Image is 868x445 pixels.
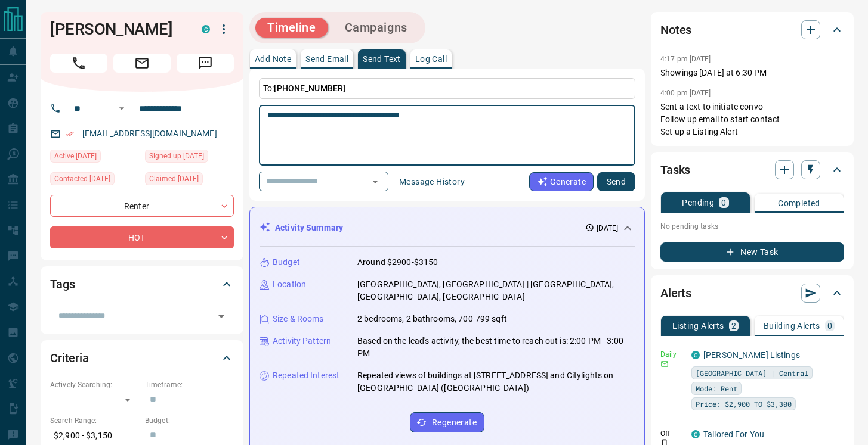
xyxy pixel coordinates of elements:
div: Alerts [660,279,844,307]
p: Add Note [255,55,291,63]
button: Open [115,101,129,116]
div: condos.ca [691,351,700,359]
span: [GEOGRAPHIC_DATA] | Central [696,367,808,379]
div: condos.ca [202,25,210,33]
p: Timeframe: [145,379,234,390]
p: Pending [682,198,714,207]
span: Contacted [DATE] [54,173,110,185]
p: 2 [731,322,736,330]
p: Location [273,278,306,291]
button: New Task [660,242,844,262]
span: Call [50,54,107,73]
p: Activity Summary [275,222,343,234]
div: Notes [660,15,844,44]
div: Sun Sep 07 2025 [145,150,234,166]
a: [EMAIL_ADDRESS][DOMAIN_NAME] [82,129,217,138]
p: Activity Pattern [273,335,331,347]
div: Activity Summary[DATE] [260,217,635,239]
span: Signed up [DATE] [149,150,204,162]
p: Off [660,428,684,439]
button: Send [597,172,635,191]
div: Sun Sep 07 2025 [50,150,139,166]
p: Showings [DATE] at 6:30 PM [660,67,844,79]
div: Renter [50,195,234,217]
p: Listing Alerts [672,322,724,330]
h2: Tags [50,275,75,294]
p: 4:17 pm [DATE] [660,55,711,63]
p: 0 [827,322,832,330]
button: Campaigns [333,18,419,38]
button: Open [213,308,230,325]
p: Based on the lead's activity, the best time to reach out is: 2:00 PM - 3:00 PM [357,335,635,360]
p: To: [259,78,635,99]
p: Repeated views of buildings at [STREET_ADDRESS] and Citylights on [GEOGRAPHIC_DATA] ([GEOGRAPHIC_... [357,369,635,394]
div: HOT [50,226,234,248]
p: Budget: [145,415,234,426]
span: Email [113,54,171,73]
p: Actively Searching: [50,379,139,390]
p: Building Alerts [764,322,820,330]
p: Size & Rooms [273,313,324,325]
span: Mode: Rent [696,382,737,394]
button: Regenerate [410,412,484,432]
p: [GEOGRAPHIC_DATA], [GEOGRAPHIC_DATA] | [GEOGRAPHIC_DATA], [GEOGRAPHIC_DATA], [GEOGRAPHIC_DATA] [357,278,635,303]
button: Open [367,173,384,190]
span: Message [177,54,234,73]
p: 2 bedrooms, 2 bathrooms, 700-799 sqft [357,313,507,325]
h2: Criteria [50,348,89,368]
p: Repeated Interest [273,369,339,382]
svg: Email Verified [66,130,74,138]
p: Send Email [305,55,348,63]
p: Sent a text to initiate convo Follow up email to start contact Set up a Listing Alert [660,101,844,138]
div: Mon Sep 08 2025 [50,172,139,189]
p: Search Range: [50,415,139,426]
p: Send Text [363,55,401,63]
div: Sun Sep 07 2025 [145,172,234,189]
p: Completed [778,199,820,207]
p: 4:00 pm [DATE] [660,89,711,97]
p: Log Call [415,55,447,63]
h2: Tasks [660,160,690,179]
span: Price: $2,900 TO $3,300 [696,398,792,410]
button: Timeline [255,18,328,38]
div: Tags [50,270,234,298]
p: Around $2900-$3150 [357,256,438,269]
span: Active [DATE] [54,150,97,162]
p: No pending tasks [660,217,844,235]
h2: Alerts [660,284,691,303]
a: [PERSON_NAME] Listings [703,350,800,360]
p: [DATE] [597,223,618,234]
h1: [PERSON_NAME] [50,20,184,39]
p: Budget [273,256,300,269]
div: condos.ca [691,430,700,438]
span: Claimed [DATE] [149,173,199,185]
p: 0 [721,198,726,207]
p: Daily [660,349,684,360]
div: Criteria [50,344,234,372]
a: Tailored For You [703,430,764,439]
button: Generate [529,172,594,191]
h2: Notes [660,20,691,39]
svg: Email [660,360,669,368]
span: [PHONE_NUMBER] [274,83,345,93]
button: Message History [392,172,472,191]
div: Tasks [660,155,844,184]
